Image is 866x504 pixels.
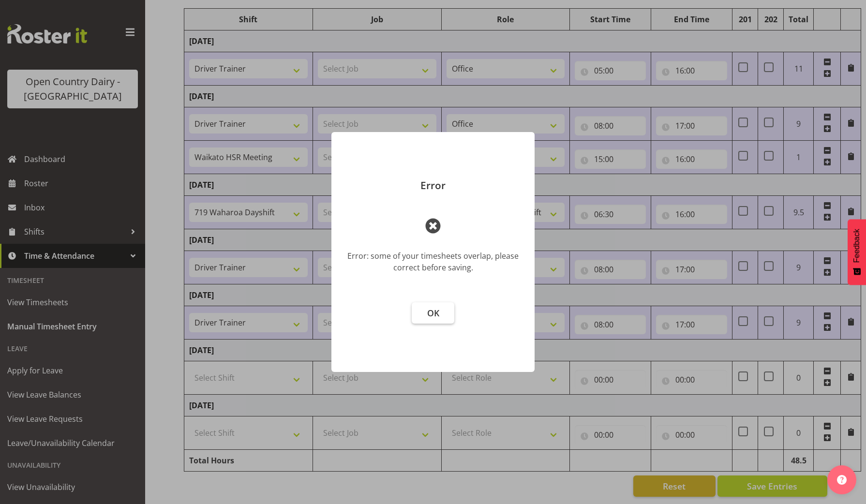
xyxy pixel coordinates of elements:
div: Error: some of your timesheets overlap, please correct before saving. [346,250,520,273]
span: OK [427,307,439,319]
button: OK [412,302,454,324]
span: Feedback [852,229,861,263]
button: Feedback - Show survey [848,219,866,285]
img: help-xxl-2.png [837,475,847,485]
p: Error [341,180,525,191]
